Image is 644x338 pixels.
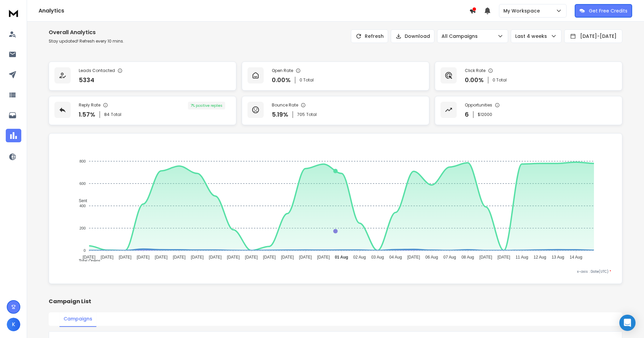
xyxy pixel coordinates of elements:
tspan: [DATE] [317,255,330,260]
a: Bounce Rate5.19%705Total [242,96,429,125]
p: Get Free Credits [589,7,627,14]
tspan: 11 Aug [516,255,528,260]
tspan: [DATE] [101,255,114,260]
p: 6 [465,110,469,119]
tspan: 600 [79,182,86,186]
p: 5.19 % [272,110,288,119]
p: $ 12000 [478,112,492,117]
div: 7 % positive replies [188,102,225,110]
button: K [7,318,20,331]
p: My Workspace [503,7,543,14]
h1: Overall Analytics [49,28,124,37]
p: Refresh [365,33,384,40]
tspan: [DATE] [407,255,420,260]
tspan: 07 Aug [444,255,456,260]
p: 5334 [79,75,94,85]
button: Campaigns [59,311,96,327]
p: Reply Rate [79,102,100,108]
tspan: 800 [79,159,86,163]
button: Refresh [351,29,388,43]
p: 0 Total [493,77,507,83]
tspan: [DATE] [263,255,276,260]
div: Open Intercom Messenger [619,315,636,331]
tspan: [DATE] [209,255,222,260]
tspan: [DATE] [82,255,95,260]
tspan: [DATE] [137,255,149,260]
a: Open Rate0.00%0 Total [242,62,429,91]
tspan: [DATE] [227,255,240,260]
p: Opportunities [465,102,492,108]
p: x-axis : Date(UTC) [60,269,611,274]
p: Leads Contacted [79,68,115,73]
span: Sent [74,198,87,203]
tspan: 08 Aug [461,255,474,260]
tspan: 400 [79,204,86,208]
tspan: [DATE] [173,255,186,260]
tspan: 02 Aug [353,255,366,260]
tspan: [DATE] [245,255,258,260]
tspan: [DATE] [155,255,168,260]
a: Reply Rate1.57%84Total7% positive replies [49,96,236,125]
span: Total [111,112,121,117]
tspan: 0 [84,248,86,252]
tspan: 14 Aug [570,255,582,260]
p: 0.00 % [272,75,291,85]
p: Download [405,33,430,40]
p: Click Rate [465,68,485,73]
tspan: 06 Aug [425,255,438,260]
tspan: 04 Aug [389,255,402,260]
h2: Campaign List [49,297,622,306]
tspan: 200 [79,226,86,230]
p: 1.57 % [79,110,95,119]
tspan: 01 Aug [335,255,348,260]
span: 84 [104,112,110,117]
p: Last 4 weeks [515,33,550,40]
tspan: [DATE] [281,255,294,260]
tspan: [DATE] [498,255,510,260]
tspan: 13 Aug [552,255,564,260]
a: Opportunities6$12000 [435,96,622,125]
p: Open Rate [272,68,293,73]
img: logo [7,7,20,19]
button: Get Free Credits [575,4,632,18]
tspan: 03 Aug [371,255,384,260]
button: Download [391,29,434,43]
p: Stay updated! Refresh every 10 mins. [49,39,124,44]
button: [DATE]-[DATE] [564,29,622,43]
p: All Campaigns [442,33,480,40]
tspan: [DATE] [191,255,204,260]
p: 0.00 % [465,75,484,85]
span: Total Opens [74,259,100,263]
h1: Analytics [39,7,469,15]
tspan: [DATE] [479,255,492,260]
p: Bounce Rate [272,102,298,108]
a: Click Rate0.00%0 Total [435,62,622,91]
span: Total [306,112,317,117]
a: Leads Contacted5334 [49,62,236,91]
span: 705 [297,112,305,117]
tspan: 12 Aug [533,255,546,260]
tspan: [DATE] [299,255,312,260]
p: 0 Total [300,77,314,83]
tspan: [DATE] [119,255,132,260]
